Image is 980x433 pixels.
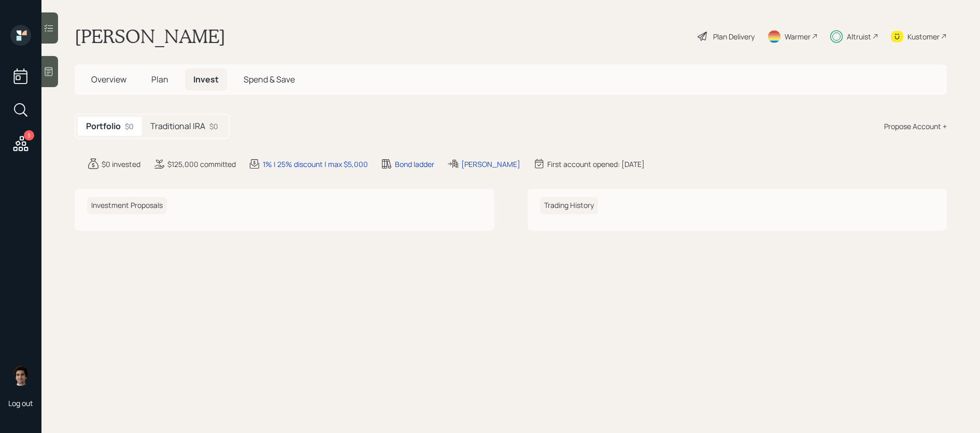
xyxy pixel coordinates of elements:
[75,25,225,48] h1: [PERSON_NAME]
[151,74,168,85] span: Plan
[91,74,126,85] span: Overview
[150,121,205,131] h5: Traditional IRA
[884,121,947,132] div: Propose Account +
[102,159,140,170] div: $0 invested
[244,74,295,85] span: Spend & Save
[8,398,33,408] div: Log out
[167,159,236,170] div: $125,000 committed
[461,159,520,170] div: [PERSON_NAME]
[263,159,368,170] div: 1% | 25% discount | max $5,000
[785,31,811,42] div: Warmer
[540,197,598,214] h6: Trading History
[87,197,167,214] h6: Investment Proposals
[395,159,434,170] div: Bond ladder
[10,365,31,386] img: harrison-schaefer-headshot-2.png
[907,31,940,42] div: Kustomer
[209,121,218,132] div: $0
[86,121,121,131] h5: Portfolio
[24,130,34,141] div: 3
[713,31,755,42] div: Plan Delivery
[193,74,219,85] span: Invest
[547,159,645,170] div: First account opened: [DATE]
[125,121,134,132] div: $0
[847,31,871,42] div: Altruist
